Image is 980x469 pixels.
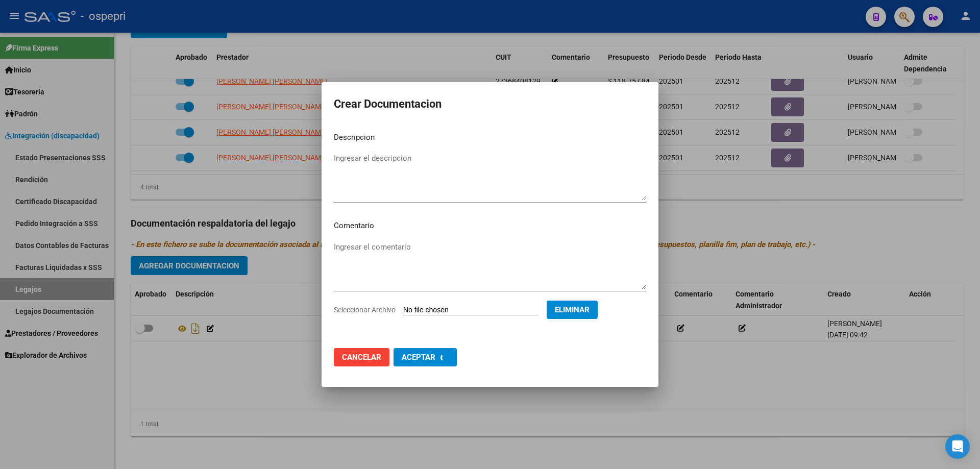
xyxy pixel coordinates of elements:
p: Comentario [334,220,646,232]
h2: Crear Documentacion [334,94,646,114]
span: Eliminar [555,305,590,314]
p: Descripcion [334,132,646,143]
span: Seleccionar Archivo [334,306,396,314]
button: Aceptar [394,348,457,366]
button: Eliminar [547,301,598,319]
div: Open Intercom Messenger [945,434,970,459]
span: Cancelar [342,353,381,362]
button: Cancelar [334,348,389,366]
span: Aceptar [402,353,435,362]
